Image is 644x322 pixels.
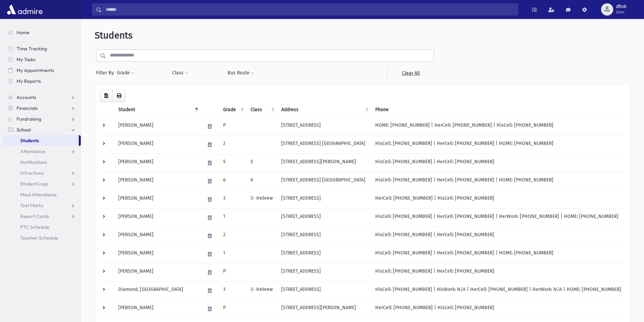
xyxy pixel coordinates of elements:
[371,281,625,300] td: HisCell: [PHONE_NUMBER] | HisWork: N/A | HerCell: [PHONE_NUMBER] | HerWork: N/A | HOME: [PHONE_NU...
[17,94,36,100] span: Accounts
[17,127,31,133] span: School
[371,190,625,208] td: HerCell: [PHONE_NUMBER] | HisCell: [PHONE_NUMBER]
[20,224,49,230] span: PTC Schedule
[219,102,246,118] th: Grade: activate to sort column ascending
[277,263,371,281] td: [STREET_ADDRESS]
[20,148,45,154] span: Attendance
[20,192,57,198] span: Meal Attendance
[371,154,625,172] td: HisCell: [PHONE_NUMBER] | HerCell: [PHONE_NUMBER]
[3,232,81,243] a: Teacher Schedule
[371,300,625,318] td: HerCell: [PHONE_NUMBER] | HisCell: [PHONE_NUMBER]
[219,281,246,300] td: 3
[114,208,201,227] td: [PERSON_NAME]
[3,43,81,54] a: Time Tracking
[114,117,201,135] td: [PERSON_NAME]
[114,135,201,154] td: [PERSON_NAME]
[277,227,371,245] td: [STREET_ADDRESS]
[100,90,113,102] button: CSV
[219,263,246,281] td: P
[371,135,625,154] td: HisCell: [PHONE_NUMBER] | HerCell: [PHONE_NUMBER] | HOME: [PHONE_NUMBER]
[246,102,277,118] th: Class: activate to sort column ascending
[17,116,41,122] span: Fundraising
[616,4,626,9] span: dfink
[371,263,625,281] td: HisCell: [PHONE_NUMBER] | HerCell: [PHONE_NUMBER]
[371,227,625,245] td: HisCell: [PHONE_NUMBER] | HerCell: [PHONE_NUMBER]
[246,172,277,190] td: 6
[3,124,81,135] a: School
[3,103,81,114] a: Financials
[3,114,81,124] a: Fundraising
[277,300,371,318] td: [STREET_ADDRESS][PERSON_NAME]
[17,56,35,63] span: My Tasks
[219,245,246,263] td: 1
[371,117,625,135] td: HOME: [PHONE_NUMBER] | HerCell: [PHONE_NUMBER] | HisCell: [PHONE_NUMBER]
[3,211,81,222] a: Report Cards
[277,190,371,208] td: [STREET_ADDRESS]
[114,263,201,281] td: [PERSON_NAME]
[371,208,625,227] td: HisCell: [PHONE_NUMBER] | HerCell: [PHONE_NUMBER] | HerWork: [PHONE_NUMBER] | HOME: [PHONE_NUMBER]
[3,168,81,178] a: Infractions
[112,90,126,102] button: Print
[20,170,44,176] span: Infractions
[5,3,44,16] img: AdmirePro
[387,67,434,79] a: Clear All
[246,190,277,208] td: 3- Hebrew
[3,27,81,38] a: Home
[3,54,81,65] a: My Tasks
[616,9,626,15] span: User
[219,154,246,172] td: 5
[3,178,81,189] a: Student Logs
[17,78,41,84] span: My Reports
[219,135,246,154] td: 2
[3,65,81,76] a: My Appointments
[219,172,246,190] td: 6
[3,157,81,168] a: Notifications
[277,102,371,118] th: Address: activate to sort column ascending
[277,117,371,135] td: [STREET_ADDRESS]
[371,245,625,263] td: HisCell: [PHONE_NUMBER] | HerCell: [PHONE_NUMBER] | HOME: [PHONE_NUMBER]
[277,281,371,300] td: [STREET_ADDRESS]
[3,200,81,211] a: Test Marks
[114,154,201,172] td: [PERSON_NAME]
[114,190,201,208] td: [PERSON_NAME]
[117,67,135,79] button: Grade
[114,281,201,300] td: Diamond, [GEOGRAPHIC_DATA]
[3,135,79,146] a: Students
[3,76,81,86] a: My Reports
[114,245,201,263] td: [PERSON_NAME]
[219,208,246,227] td: 1
[219,190,246,208] td: 3
[20,181,48,187] span: Student Logs
[20,159,47,165] span: Notifications
[277,135,371,154] td: [STREET_ADDRESS] [GEOGRAPHIC_DATA]
[219,117,246,135] td: P
[102,3,518,16] input: Search
[114,172,201,190] td: [PERSON_NAME]
[3,146,81,157] a: Attendance
[114,102,201,118] th: Student: activate to sort column descending
[172,67,189,79] button: Class
[219,300,246,318] td: P
[3,222,81,232] a: PTC Schedule
[219,227,246,245] td: 2
[227,67,255,79] button: Bus Route
[20,202,43,208] span: Test Marks
[20,138,39,144] span: Students
[17,105,38,111] span: Financials
[17,29,29,35] span: Home
[246,281,277,300] td: 3- Hebrew
[20,235,58,241] span: Teacher Schedule
[277,208,371,227] td: [STREET_ADDRESS]
[3,92,81,103] a: Accounts
[17,46,47,52] span: Time Tracking
[114,227,201,245] td: [PERSON_NAME]
[371,172,625,190] td: HisCell: [PHONE_NUMBER] | HerCell: [PHONE_NUMBER] | HOME: [PHONE_NUMBER]
[277,154,371,172] td: [STREET_ADDRESS][PERSON_NAME]
[246,154,277,172] td: 5
[114,300,201,318] td: [PERSON_NAME]
[96,69,117,76] span: Filter By
[277,172,371,190] td: [STREET_ADDRESS] [GEOGRAPHIC_DATA]
[95,30,133,41] span: Students
[371,102,625,118] th: Phone
[3,189,81,200] a: Meal Attendance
